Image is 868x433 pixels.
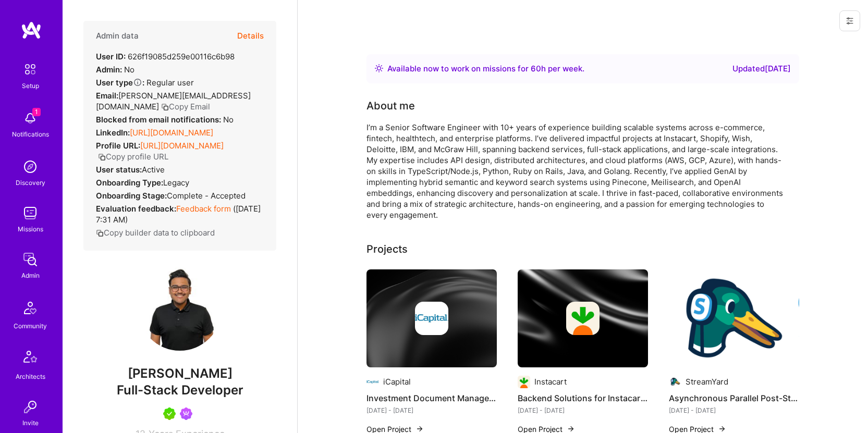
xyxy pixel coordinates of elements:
span: Full-Stack Developer [117,382,243,398]
img: Community [18,295,43,320]
span: [PERSON_NAME][EMAIL_ADDRESS][DOMAIN_NAME] [96,91,251,112]
img: User Avatar [138,267,222,351]
strong: Admin: [96,65,122,75]
img: teamwork [20,203,41,224]
strong: Onboarding Type: [96,178,163,188]
img: Architects [18,346,43,371]
img: discovery [20,156,41,177]
div: Missions [18,224,43,234]
div: Community [14,320,47,331]
strong: Profile URL: [96,141,140,151]
div: StreamYard [686,376,728,387]
img: setup [19,58,41,80]
div: ( [DATE] 7:31 AM ) [96,203,264,225]
img: arrow-right [415,425,424,433]
img: arrow-right [718,425,726,433]
div: About me [366,98,415,114]
div: [DATE] - [DATE] [669,405,799,416]
img: A.Teamer in Residence [163,407,176,420]
span: legacy [163,178,189,188]
strong: Evaluation feedback: [96,204,176,214]
div: Instacart [534,376,567,387]
img: Company logo [415,302,448,335]
strong: Onboarding Stage: [96,191,167,201]
strong: User type : [96,78,144,88]
i: Help [133,78,142,87]
strong: User status: [96,165,142,175]
h4: Admin data [96,31,139,41]
i: icon Copy [161,103,169,111]
button: Copy builder data to clipboard [96,227,215,238]
img: admin teamwork [20,249,41,270]
div: Updated [DATE] [732,63,791,75]
div: Invite [22,417,39,428]
strong: Blocked from email notifications: [96,115,223,125]
a: [URL][DOMAIN_NAME] [130,128,213,138]
div: iCapital [383,376,411,387]
img: Availability [375,64,383,72]
img: arrow-right [567,425,575,433]
div: No [96,64,135,75]
img: Invite [20,397,41,417]
button: Copy profile URL [98,151,168,162]
h4: Asynchronous Parallel Post-Stream Video Processing [669,391,799,405]
div: Regular user [96,77,194,88]
div: Notifications [12,129,49,140]
i: icon Copy [98,153,106,161]
span: 60 [531,64,541,73]
div: Available now to work on missions for h per week . [387,63,584,75]
div: [DATE] - [DATE] [366,405,497,416]
div: Setup [22,80,39,91]
div: Admin [21,270,40,281]
strong: Email: [96,91,118,101]
button: Details [237,21,264,51]
img: logo [21,21,42,40]
img: Been on Mission [180,407,192,420]
img: bell [20,108,41,129]
span: Complete - Accepted [167,191,246,201]
div: Architects [16,371,45,382]
img: cover [366,269,497,367]
a: [URL][DOMAIN_NAME] [140,141,224,151]
div: [DATE] - [DATE] [518,405,648,416]
h4: Backend Solutions for Instacart's 3PI Platform [518,391,648,405]
div: 626f19085d259e00116c6b98 [96,51,235,62]
img: cover [518,269,648,367]
img: Company logo [669,376,681,388]
i: icon Copy [96,229,104,237]
img: Company logo [366,376,379,388]
img: Company logo [518,376,530,388]
div: No [96,114,234,125]
strong: User ID: [96,52,126,61]
img: Company logo [566,302,600,335]
button: Copy Email [161,101,210,112]
strong: LinkedIn: [96,128,130,138]
h4: Investment Document Management Platform Development [366,391,497,405]
span: [PERSON_NAME] [83,366,276,381]
span: Active [142,165,165,175]
a: Feedback form [176,204,231,214]
div: I’m a Senior Software Engineer with 10+ years of experience building scalable systems across e-co... [366,122,784,220]
div: Discovery [16,177,45,188]
div: Projects [366,241,408,257]
img: Asynchronous Parallel Post-Stream Video Processing [669,269,799,367]
span: 1 [32,108,41,116]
